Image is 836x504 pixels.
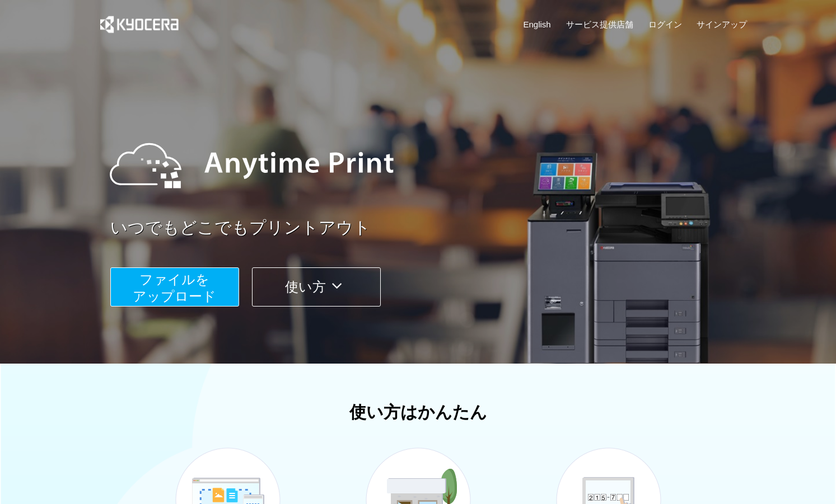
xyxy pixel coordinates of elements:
[133,272,216,304] span: ファイルを ​​アップロード
[110,267,239,307] button: ファイルを​​アップロード
[110,216,754,240] a: いつでもどこでもプリントアウト
[524,18,551,30] a: English
[252,267,381,307] button: 使い方
[697,18,747,30] a: サインアップ
[566,18,633,30] a: サービス提供店舗
[648,18,682,30] a: ログイン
